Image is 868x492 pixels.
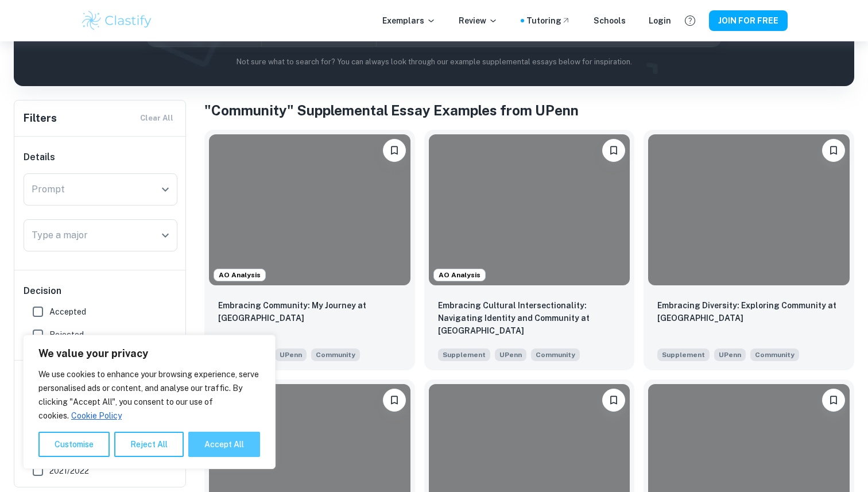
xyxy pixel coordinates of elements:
span: UPenn [275,348,307,361]
p: Embracing Diversity: Exploring Community at Penn [657,299,840,324]
button: Accept All [188,432,260,457]
span: Accepted [49,305,86,318]
button: Open [157,227,173,243]
p: Embracing Cultural Intersectionality: Navigating Identity and Community at Penn [438,299,621,337]
span: Supplement [438,348,490,361]
span: How will you explore community at Penn? Consider how Penn will help shape your perspective, and h... [311,347,360,361]
button: Please log in to bookmark exemplars [822,389,845,412]
span: Community [536,350,575,360]
button: Please log in to bookmark exemplars [383,389,406,412]
button: JOIN FOR FREE [709,10,788,31]
div: We value your privacy [23,335,276,469]
button: Please log in to bookmark exemplars [602,139,625,162]
button: Open [157,181,173,197]
a: Schools [594,14,626,27]
p: We value your privacy [38,347,260,361]
span: Community [755,350,795,360]
button: Help and Feedback [680,11,700,30]
p: Review [459,14,498,27]
button: Reject All [114,432,184,457]
p: Exemplars [382,14,436,27]
a: AO AnalysisPlease log in to bookmark exemplarsEmbracing Community: My Journey at PennSupplementUP... [204,130,415,370]
span: How will you explore community at Penn? Consider how Penn will help shape your perspective and id... [531,347,580,361]
span: AO Analysis [214,270,265,280]
p: Not sure what to search for? You can always look through our example supplemental essays below fo... [23,56,845,68]
span: UPenn [495,348,526,361]
h1: "Community" Supplemental Essay Examples from UPenn [204,100,854,121]
p: Embracing Community: My Journey at Penn [218,299,401,324]
a: Please log in to bookmark exemplarsEmbracing Diversity: Exploring Community at PennSupplementUPen... [644,130,854,370]
span: UPenn [714,348,746,361]
h6: Details [24,150,177,164]
span: Community [316,350,355,360]
span: Rejected [49,328,84,341]
span: How will you explore community at Penn? Consider how Penn will help shape your perspective and id... [750,347,799,361]
a: Login [649,14,671,27]
a: Cookie Policy [71,410,122,421]
span: 2021/2022 [49,464,89,477]
span: AO Analysis [434,270,485,280]
button: Customise [38,432,110,457]
button: Please log in to bookmark exemplars [383,139,406,162]
a: AO AnalysisPlease log in to bookmark exemplarsEmbracing Cultural Intersectionality: Navigating Id... [424,130,635,370]
img: Clastify logo [80,9,153,32]
a: Tutoring [526,14,571,27]
button: Please log in to bookmark exemplars [602,389,625,412]
h6: Filters [24,110,57,126]
h6: Decision [24,284,177,298]
p: We use cookies to enhance your browsing experience, serve personalised ads or content, and analys... [38,367,260,423]
span: Supplement [657,348,710,361]
button: Please log in to bookmark exemplars [822,139,845,162]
